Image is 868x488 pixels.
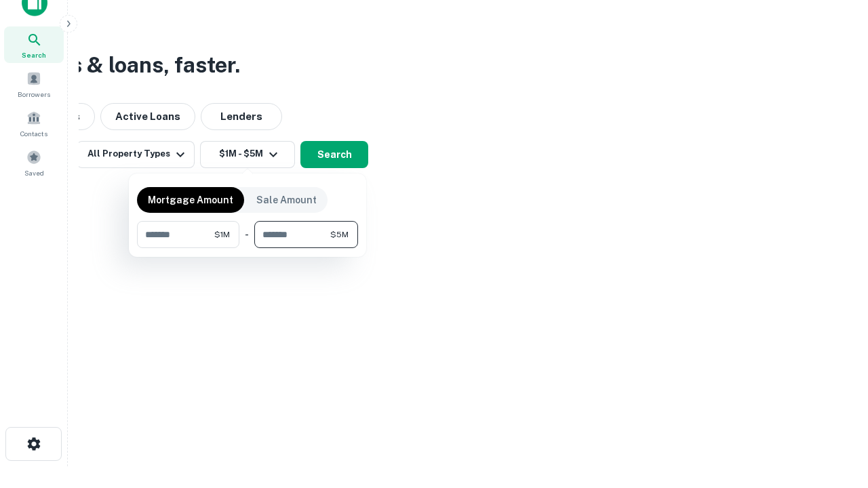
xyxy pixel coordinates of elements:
[330,228,349,241] span: $5M
[148,192,233,207] p: Mortgage Amount
[256,192,317,207] p: Sale Amount
[800,380,868,445] iframe: Chat Widget
[245,221,249,248] div: -
[214,228,230,241] span: $1M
